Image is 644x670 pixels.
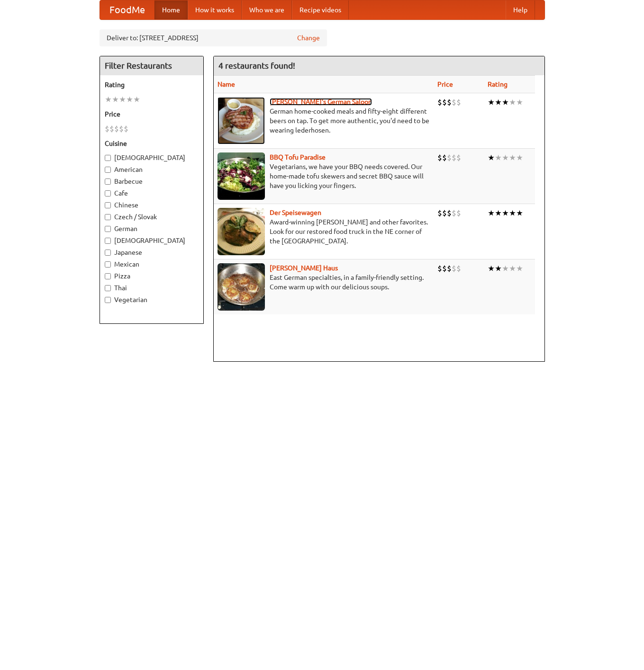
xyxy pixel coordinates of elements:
input: [DEMOGRAPHIC_DATA] [105,155,111,161]
input: Chinese [105,202,111,208]
label: American [105,165,199,174]
li: $ [456,97,461,107]
img: speisewagen.jpg [218,208,265,255]
li: $ [109,124,114,134]
h4: Filter Restaurants [100,56,203,75]
li: $ [452,208,456,218]
input: Mexican [105,261,111,268]
li: ★ [495,208,502,218]
a: Rating [488,80,508,88]
a: Der Speisewagen [270,209,321,216]
li: ★ [502,208,509,218]
label: Chinese [105,200,199,210]
img: esthers.jpg [218,97,265,144]
input: [DEMOGRAPHIC_DATA] [105,238,111,244]
label: Mexican [105,259,199,269]
h5: Price [105,109,199,119]
a: [PERSON_NAME]'s German Saloon [270,98,372,106]
h5: Cuisine [105,139,199,148]
li: $ [447,263,452,274]
ng-pluralize: 4 restaurants found! [218,61,295,70]
a: Who we are [242,0,292,19]
input: Czech / Slovak [105,214,111,220]
li: $ [437,208,442,218]
li: ★ [495,263,502,274]
label: German [105,224,199,233]
a: [PERSON_NAME] Haus [270,264,338,272]
li: $ [437,263,442,274]
li: ★ [112,94,119,105]
a: How it works [188,0,242,19]
li: $ [447,208,452,218]
li: $ [456,208,461,218]
p: East German specialties, in a family-friendly setting. Come warm up with our delicious soups. [218,273,430,292]
li: ★ [126,94,133,105]
li: ★ [488,97,495,107]
input: Barbecue [105,179,111,185]
li: $ [452,97,456,107]
li: ★ [502,97,509,107]
a: Recipe videos [292,0,349,19]
label: Japanese [105,248,199,257]
li: $ [105,124,109,134]
p: German home-cooked meals and fifty-eight different beers on tap. To get more authentic, you'd nee... [218,107,430,135]
li: $ [456,263,461,274]
li: $ [442,208,447,218]
label: Cafe [105,188,199,198]
input: Cafe [105,190,111,197]
label: [DEMOGRAPHIC_DATA] [105,236,199,245]
li: ★ [502,152,509,163]
h5: Rating [105,80,199,89]
li: $ [447,97,452,107]
li: ★ [509,97,516,107]
a: FoodMe [100,0,154,19]
li: ★ [119,94,126,105]
input: American [105,167,111,173]
li: ★ [509,263,516,274]
a: BBQ Tofu Paradise [270,153,326,161]
li: $ [124,124,128,134]
a: Price [437,80,453,88]
p: Award-winning [PERSON_NAME] and other favorites. Look for our restored food truck in the NE corne... [218,217,430,246]
input: Pizza [105,273,111,279]
label: Thai [105,283,199,293]
li: $ [437,97,442,107]
li: $ [456,152,461,163]
label: Barbecue [105,177,199,186]
input: Japanese [105,250,111,256]
a: Change [297,33,320,43]
li: ★ [495,152,502,163]
li: ★ [516,97,523,107]
li: $ [442,152,447,163]
li: $ [114,124,119,134]
li: ★ [516,263,523,274]
input: Vegetarian [105,297,111,303]
li: ★ [516,152,523,163]
li: ★ [509,208,516,218]
img: kohlhaus.jpg [218,263,265,311]
li: ★ [133,94,140,105]
label: Czech / Slovak [105,212,199,222]
li: ★ [105,94,112,105]
label: [DEMOGRAPHIC_DATA] [105,153,199,162]
li: ★ [495,97,502,107]
li: $ [447,152,452,163]
li: ★ [488,152,495,163]
li: $ [452,263,456,274]
a: Name [218,80,235,88]
li: $ [437,152,442,163]
li: $ [119,124,124,134]
label: Vegetarian [105,295,199,304]
a: Help [506,0,535,19]
li: $ [442,97,447,107]
input: German [105,226,111,232]
img: tofuparadise.jpg [218,152,265,200]
a: Home [154,0,188,19]
input: Thai [105,285,111,291]
li: ★ [516,208,523,218]
li: $ [442,263,447,274]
